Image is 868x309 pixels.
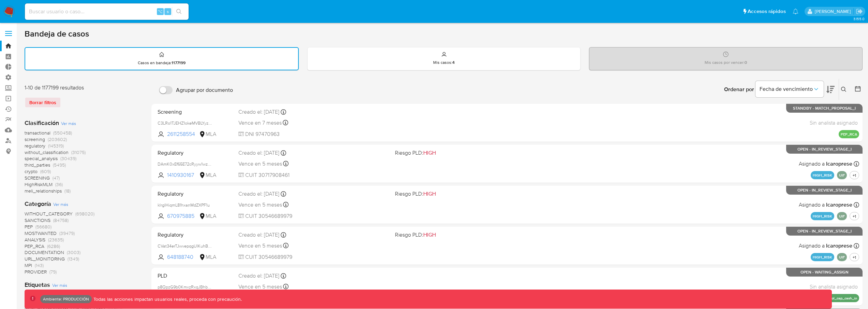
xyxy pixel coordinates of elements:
input: Buscar usuario o caso... [25,7,189,16]
span: ⌥ [158,8,163,15]
a: Salir [856,8,863,15]
span: s [167,8,169,15]
p: Todas las acciones impactan usuarios reales, proceda con precaución. [92,296,242,303]
p: kevin.palacios@mercadolibre.com [815,8,853,15]
button: search-icon [172,7,186,16]
span: Accesos rápidos [748,8,786,15]
a: Notificaciones [793,9,798,14]
p: Ambiente: PRODUCCIÓN [43,298,89,300]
